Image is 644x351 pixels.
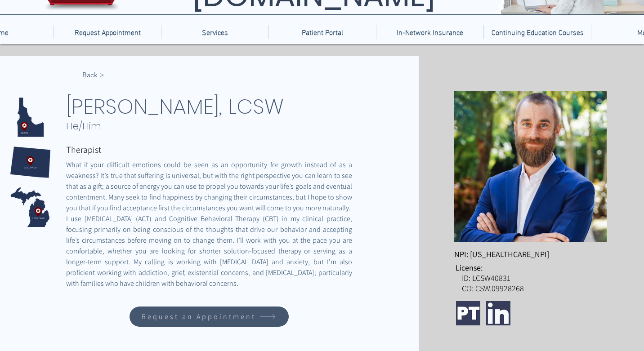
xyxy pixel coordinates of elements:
[70,25,145,39] p: Request Appointment
[82,70,104,80] span: < Back
[54,25,161,39] a: Request Appointment
[66,160,353,213] span: What if your difficult emotions could be seen as an opportunity for growth instead of as a weakne...
[454,249,549,259] span: NPI: [US_HEALTHCARE_NPI]
[487,25,588,39] p: Continuing Education Courses
[66,92,284,121] span: [PERSON_NAME], LCSW
[142,312,256,321] span: Request an Appointment
[268,25,376,39] a: Patient Portal
[66,119,101,133] span: He/Him
[197,25,233,39] p: Services
[66,144,101,156] span: Therapist
[462,273,607,293] p: ID: LCSW40831 CO: CSW.09928268
[66,214,353,288] span: I use [MEDICAL_DATA] (ACT) and Cognitive Behavioral Therapy (CBT) in my clinical practice, focusi...
[297,25,348,39] p: Patient Portal
[130,307,289,327] a: Request an Appointment
[392,25,468,39] p: In-Network Insurance
[483,25,591,39] a: Continuing Education Courses
[517,301,541,325] img: Facebook Link
[376,25,483,39] a: In-Network Insurance
[161,25,268,39] div: Services
[66,69,104,82] a: < Back
[454,91,607,242] img: Nick Tock, LCSW
[456,262,483,273] span: License:
[456,301,480,325] img: Psychology Today Profile Link
[486,301,510,325] img: LinkedIn Link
